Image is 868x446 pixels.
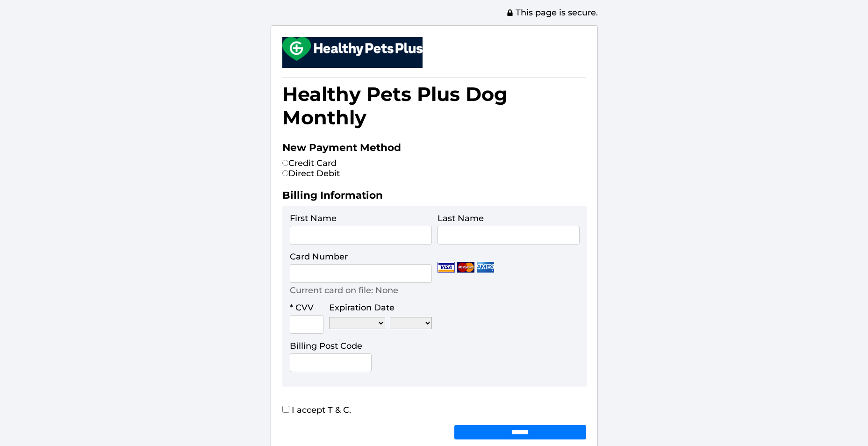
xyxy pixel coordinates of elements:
[438,262,455,273] img: Visa
[282,168,340,179] label: Direct Debit
[282,77,586,134] h1: Healthy Pets Plus Dog Monthly
[282,141,586,158] h2: New Payment Method
[290,213,337,223] label: First Name
[290,285,398,295] p: Current card on file: None
[438,213,484,223] label: Last Name
[477,262,494,273] img: Amex
[290,252,348,262] label: Card Number
[282,160,288,166] input: Credit Card
[506,7,598,18] span: This page is secure.
[290,302,314,313] label: * CVV
[282,37,423,61] img: small.png
[282,406,289,413] input: I accept T & C.
[282,170,288,176] input: Direct Debit
[457,262,474,273] img: Mastercard
[329,302,395,313] label: Expiration Date
[282,405,351,415] label: I accept T & C.
[282,189,586,206] h2: Billing Information
[290,341,362,351] label: Billing Post Code
[282,158,337,168] label: Credit Card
